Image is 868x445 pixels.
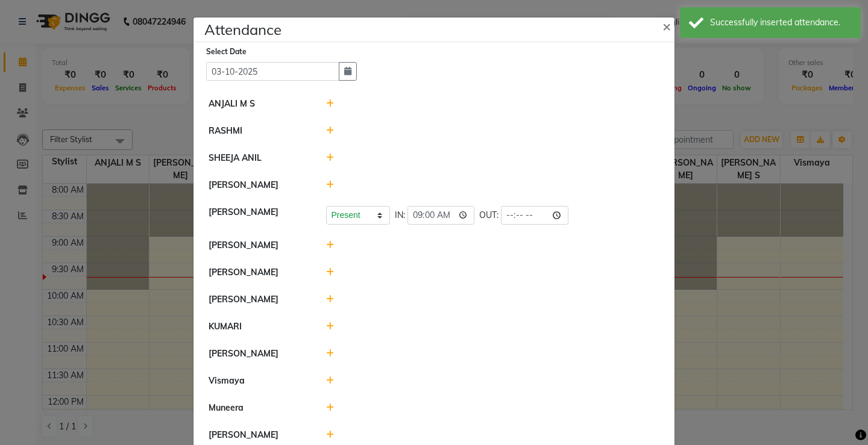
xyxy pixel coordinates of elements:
[479,209,498,222] span: OUT:
[200,152,317,164] div: SHEEJA ANIL
[200,293,317,306] div: [PERSON_NAME]
[200,347,317,360] div: [PERSON_NAME]
[200,239,317,252] div: [PERSON_NAME]
[200,206,317,225] div: [PERSON_NAME]
[200,375,317,387] div: Vismaya
[206,46,247,57] label: Select Date
[200,320,317,333] div: KUMARI
[200,402,317,414] div: Muneera
[200,429,317,441] div: [PERSON_NAME]
[200,125,317,137] div: RASHMI
[200,266,317,279] div: [PERSON_NAME]
[204,19,281,40] h4: Attendance
[710,16,852,29] div: Successfully inserted attendance.
[653,9,683,43] button: Close
[395,209,405,222] span: IN:
[200,98,317,110] div: ANJALI M S
[206,62,339,81] input: Select date
[200,179,317,191] div: [PERSON_NAME]
[662,17,671,35] span: ×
